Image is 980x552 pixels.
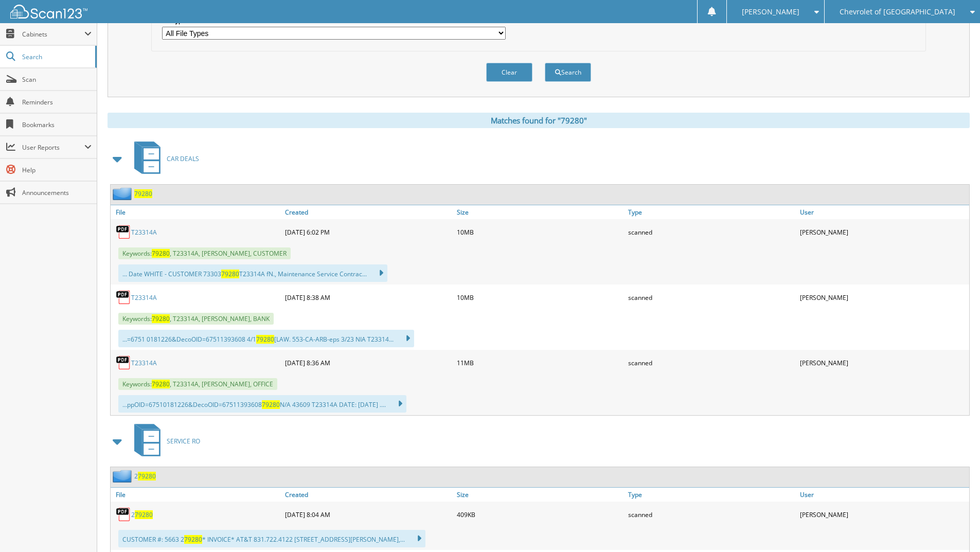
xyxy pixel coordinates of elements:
[454,504,626,525] div: 409KB
[111,488,282,502] a: File
[128,421,200,461] a: SERVICE RO
[626,287,797,308] div: scanned
[118,313,274,325] span: Keywords: , T23314A, [PERSON_NAME], BANK
[929,503,980,552] iframe: Chat Widget
[797,352,969,373] div: [PERSON_NAME]
[626,222,797,242] div: scanned
[840,9,955,15] span: Chevrolet of [GEOGRAPHIC_DATA]
[22,98,92,106] span: Reminders
[454,352,626,373] div: 11MB
[282,222,454,242] div: [DATE] 6:02 PM
[118,330,414,347] div: ...=6751 0181226&DecoOID=67511393608 4/1 [LAW. 553-CA-ARB-eps 3/23 NIA T23314...
[111,205,282,219] a: File
[152,380,170,388] span: 79280
[134,472,156,480] a: 279280
[131,293,157,302] a: T23314A
[108,113,970,128] div: Matches found for "79280"
[167,437,200,446] span: SERVICE RO
[138,472,156,480] span: 79280
[282,488,454,502] a: Created
[797,504,969,525] div: [PERSON_NAME]
[797,488,969,502] a: User
[282,287,454,308] div: [DATE] 8:38 AM
[152,314,170,323] span: 79280
[22,120,92,129] span: Bookmarks
[626,352,797,373] div: scanned
[454,488,626,502] a: Size
[152,249,170,258] span: 79280
[282,352,454,373] div: [DATE] 8:36 AM
[116,224,131,240] img: PDF.png
[131,228,157,237] a: T23314A
[118,530,425,547] div: CUSTOMER #: 5663 2 * INVOICE* AT&T 831.722.4122 [STREET_ADDRESS][PERSON_NAME],...
[10,5,87,19] img: scan123-logo-white.svg
[22,143,84,152] span: User Reports
[116,507,131,522] img: PDF.png
[113,187,134,200] img: folder2.png
[135,510,153,519] span: 79280
[22,166,92,174] span: Help
[184,535,202,544] span: 79280
[131,359,157,367] a: T23314A
[118,395,406,413] div: ...ppOID=67510181226&DecoOID=67511393608 N/A 43609 T23314A DATE: [DATE] ....
[118,264,387,282] div: ... Date WHITE - CUSTOMER 73303 T23314A fN., Maintenance Service Contrac...
[282,504,454,525] div: [DATE] 8:04 AM
[256,335,274,344] span: 79280
[282,205,454,219] a: Created
[742,9,799,15] span: [PERSON_NAME]
[167,154,199,163] span: CAR DEALS
[128,138,199,179] a: CAR DEALS
[454,222,626,242] div: 10MB
[118,378,277,390] span: Keywords: , T23314A, [PERSON_NAME], OFFICE
[134,189,152,198] a: 79280
[131,510,153,519] a: 279280
[22,188,92,197] span: Announcements
[454,287,626,308] div: 10MB
[797,222,969,242] div: [PERSON_NAME]
[454,205,626,219] a: Size
[116,355,131,370] img: PDF.png
[797,205,969,219] a: User
[22,52,90,61] span: Search
[545,63,591,82] button: Search
[486,63,532,82] button: Clear
[262,400,280,409] span: 79280
[221,270,239,278] span: 79280
[22,75,92,84] span: Scan
[626,205,797,219] a: Type
[118,247,291,259] span: Keywords: , T23314A, [PERSON_NAME], CUSTOMER
[116,290,131,305] img: PDF.png
[113,470,134,483] img: folder2.png
[626,488,797,502] a: Type
[22,30,84,39] span: Cabinets
[797,287,969,308] div: [PERSON_NAME]
[626,504,797,525] div: scanned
